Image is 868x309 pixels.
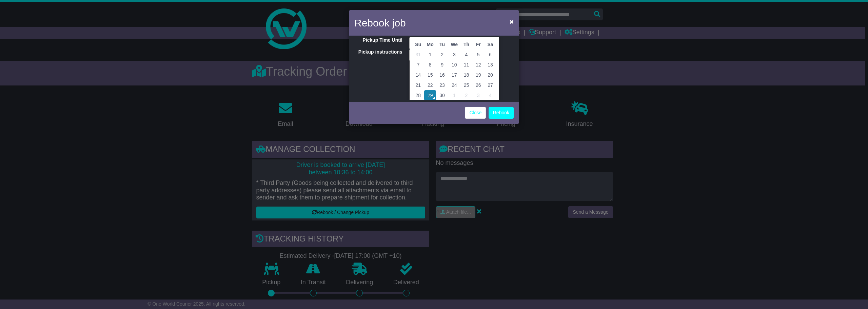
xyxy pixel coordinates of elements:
td: 29 [424,90,436,100]
td: 30 [436,90,448,100]
button: Close [506,15,517,28]
td: 15 [424,70,436,80]
td: 9 [436,60,448,70]
td: 3 [472,90,484,100]
td: 3 [448,50,460,60]
td: 19 [472,70,484,80]
a: Close [465,107,486,119]
td: 5 [472,50,484,60]
th: Tu [436,39,448,50]
th: Fr [472,39,484,50]
td: 18 [460,70,472,80]
td: 2 [436,50,448,60]
td: 4 [460,50,472,60]
td: 22 [424,80,436,90]
td: 13 [484,60,496,70]
span: × [510,18,514,25]
td: 23 [436,80,448,90]
td: 7 [412,60,424,70]
th: Su [412,39,424,50]
td: 11 [460,60,472,70]
td: 4 [484,90,496,100]
td: 28 [412,90,424,100]
td: 24 [448,80,460,90]
th: Mo [424,39,436,50]
label: Pickup Time Until [349,37,406,43]
td: 16 [436,70,448,80]
label: Pickup instructions [349,49,406,55]
td: 6 [484,50,496,60]
td: 14 [412,70,424,80]
h4: Rebook job [354,15,406,31]
td: 12 [472,60,484,70]
th: We [448,39,460,50]
td: 26 [472,80,484,90]
td: 10 [448,60,460,70]
td: 31 [412,50,424,60]
th: Th [460,39,472,50]
td: 1 [448,90,460,100]
td: 21 [412,80,424,90]
td: 17 [448,70,460,80]
td: 20 [484,70,496,80]
button: Rebook [489,107,514,119]
td: 2 [460,90,472,100]
th: Sa [484,39,496,50]
td: 1 [424,50,436,60]
td: 8 [424,60,436,70]
td: 27 [484,80,496,90]
td: 25 [460,80,472,90]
